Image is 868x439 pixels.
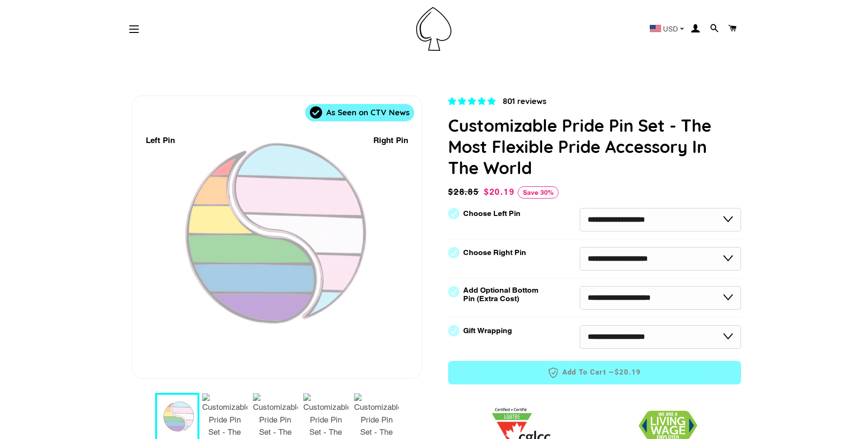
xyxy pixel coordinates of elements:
span: 4.83 stars [448,96,498,106]
span: $20.19 [484,187,515,197]
span: Save 30% [518,186,559,199]
label: Choose Left Pin [463,209,521,218]
label: Choose Right Pin [463,248,526,257]
span: USD [663,25,678,32]
span: $20.19 [615,367,641,377]
img: Pin-Ace [416,7,451,51]
div: Right Pin [373,134,408,147]
h1: Customizable Pride Pin Set - The Most Flexible Pride Accessory In The World [448,115,741,178]
div: 1 / 7 [132,96,422,378]
span: $28.85 [448,185,481,199]
label: Add Optional Bottom Pin (Extra Cost) [463,286,542,303]
span: Add to Cart — [462,367,727,379]
label: Gift Wrapping [463,327,512,335]
button: Add to Cart —$20.19 [448,361,741,384]
span: 801 reviews [503,96,546,106]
